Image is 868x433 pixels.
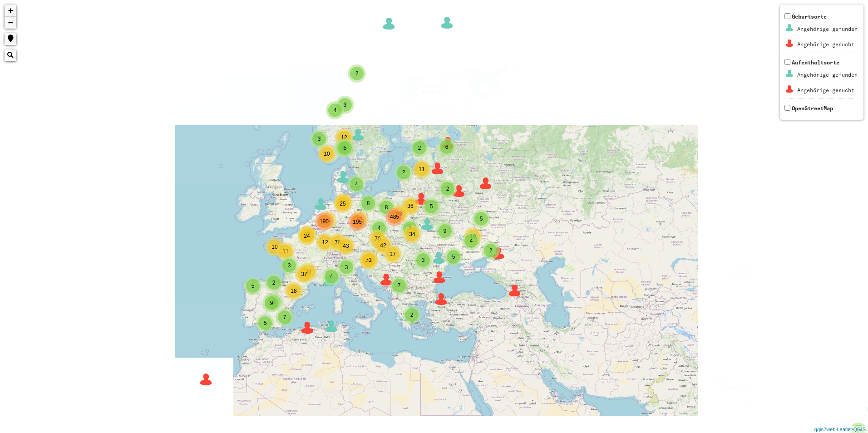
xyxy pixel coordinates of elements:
td: Angehörige gesucht [797,83,858,98]
span: OpenStreetMap [792,105,833,112]
span: 195 [353,219,362,225]
input: GeburtsorteAngehörige gefundenAngehörige gesucht [784,13,790,19]
span: 12 [341,134,347,141]
span: 5 [252,283,255,289]
img: Geburtsorte_2_Angeh%C3%B6rigegefunden0.png [784,22,795,34]
span: 2 [410,312,414,318]
span: 3 [288,262,291,269]
span: 2 [272,280,276,286]
td: Angehörige gefunden [797,22,858,36]
td: Angehörige gesucht [797,37,858,52]
img: Aufenthaltsorte_1_Angeh%C3%B6rigegesucht1.png [784,84,795,95]
a: Leaflet [837,427,852,432]
span: 11 [282,248,288,255]
span: 3 [422,257,425,263]
span: Aufenthaltsorte [783,59,859,98]
a: Zoom in [5,5,16,17]
input: AufenthaltsorteAngehörige gefundenAngehörige gesucht [784,59,790,65]
span: 17 [390,251,395,257]
span: 9 [444,228,447,234]
span: 5 [344,145,347,151]
span: 190 [320,218,329,225]
span: 70 [375,236,380,242]
span: 7 [398,282,401,289]
img: Aufenthaltsorte_1_Angeh%C3%B6rigegefunden0.png [784,68,795,79]
span: 2 [446,186,449,192]
span: 8 [367,200,370,207]
span: 36 [407,203,413,209]
span: 485 [390,214,399,220]
td: Angehörige gefunden [797,68,858,82]
a: qgis2web [814,427,835,432]
span: 12 [322,239,328,246]
span: 18 [291,288,296,294]
span: 76 [335,239,340,246]
span: 5 [480,216,483,222]
span: 8 [385,204,388,211]
span: 4 [378,225,381,231]
span: 3 [409,225,412,231]
span: 34 [409,231,415,237]
span: 5 [430,203,433,210]
span: 43 [343,243,349,249]
span: 3 [318,136,321,142]
span: 10 [324,151,330,157]
span: 4 [355,181,358,187]
a: Zoom out [5,17,16,29]
span: 42 [380,242,386,249]
span: 3 [345,264,348,271]
span: 4 [330,273,333,280]
span: 71 [365,257,371,263]
span: 3 [344,102,347,108]
span: 6 [445,144,449,150]
span: 2 [418,145,421,151]
span: 2 [355,70,359,77]
span: Geburtsorte [783,13,859,53]
img: Geburtsorte_2_Angeh%C3%B6rigegesucht1.png [784,38,795,49]
a: Show me where I am [5,33,16,45]
span: 2 [402,169,405,176]
span: 4 [334,107,337,113]
a: QGIS [853,427,866,432]
span: 25 [340,201,345,207]
span: 7 [283,314,286,320]
span: 10 [271,244,277,250]
span: 9 [270,300,273,306]
span: 11 [419,166,424,172]
span: 93 [396,211,402,217]
span: 2 [489,247,493,254]
span: 37 [301,271,307,277]
span: 24 [304,233,310,239]
span: 4 [470,238,473,244]
span: 5 [264,320,267,326]
span: 5 [452,254,455,260]
input: OpenStreetMap [784,105,790,111]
